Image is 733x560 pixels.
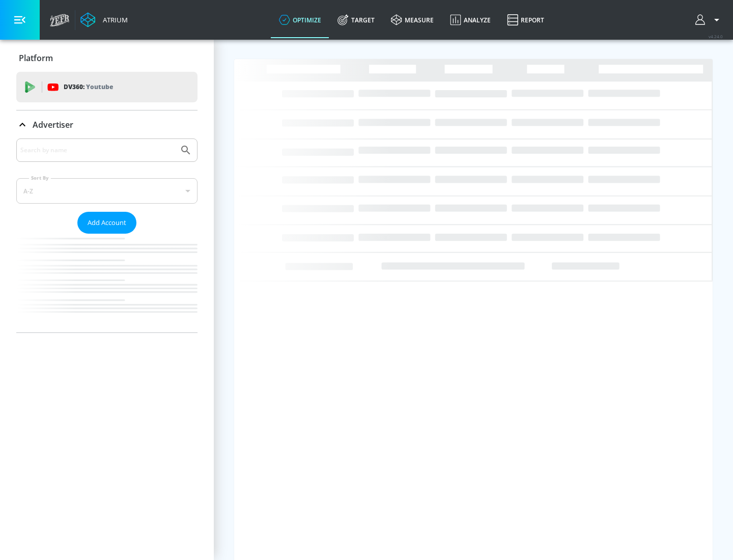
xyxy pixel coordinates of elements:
a: Report [499,2,552,38]
a: optimize [271,2,329,38]
div: Advertiser [16,110,198,139]
label: Sort By [29,175,51,181]
a: Atrium [80,12,128,27]
span: Add Account [88,217,126,229]
nav: list of Advertiser [16,234,198,332]
input: Search by name [20,144,175,157]
p: Advertiser [33,119,73,130]
div: Platform [16,44,198,72]
p: DV360: [64,81,113,93]
p: Youtube [86,81,113,92]
div: DV360: Youtube [16,72,198,102]
span: v 4.24.0 [709,34,723,39]
button: Add Account [77,212,136,234]
a: Target [329,2,383,38]
div: A-Z [16,178,198,204]
div: Atrium [99,15,128,24]
div: Advertiser [16,138,198,332]
p: Platform [19,52,53,64]
a: Analyze [442,2,499,38]
a: measure [383,2,442,38]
